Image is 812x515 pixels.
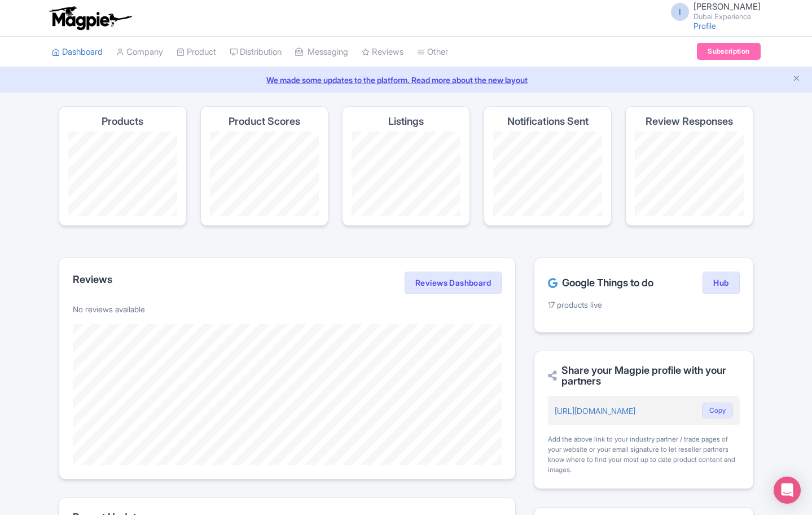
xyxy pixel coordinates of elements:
a: We made some updates to the platform. Read more about the new layout [7,74,805,86]
a: I [PERSON_NAME] Dubai Experience [664,2,761,20]
h4: Product Scores [229,116,300,127]
a: Hub [703,272,739,294]
h2: Reviews [73,274,112,285]
button: Copy [702,403,733,418]
span: I [671,3,689,21]
h2: Share your Magpie profile with your partners [548,365,739,387]
a: Reviews [362,37,403,68]
h4: Products [102,116,143,127]
h4: Notifications Sent [507,116,589,127]
h4: Listings [388,116,424,127]
div: Open Intercom Messenger [774,477,801,504]
a: Other [417,37,448,68]
h2: Google Things to do [548,277,653,289]
p: 17 products live [548,299,739,311]
h4: Review Responses [646,116,733,127]
a: Product [177,37,216,68]
a: [URL][DOMAIN_NAME] [555,406,635,416]
div: Add the above link to your industry partner / trade pages of your website or your email signature... [548,434,739,475]
p: No reviews available [73,303,502,315]
img: logo-ab69f6fb50320c5b225c76a69d11143b.png [46,6,134,30]
a: Subscription [697,43,760,60]
small: Dubai Experience [694,13,761,20]
a: Distribution [230,37,282,68]
span: [PERSON_NAME] [694,1,761,12]
a: Messaging [295,37,348,68]
a: Dashboard [52,37,103,68]
button: Close announcement [792,73,801,86]
a: Profile [694,21,716,30]
a: Reviews Dashboard [405,272,502,294]
a: Company [116,37,163,68]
